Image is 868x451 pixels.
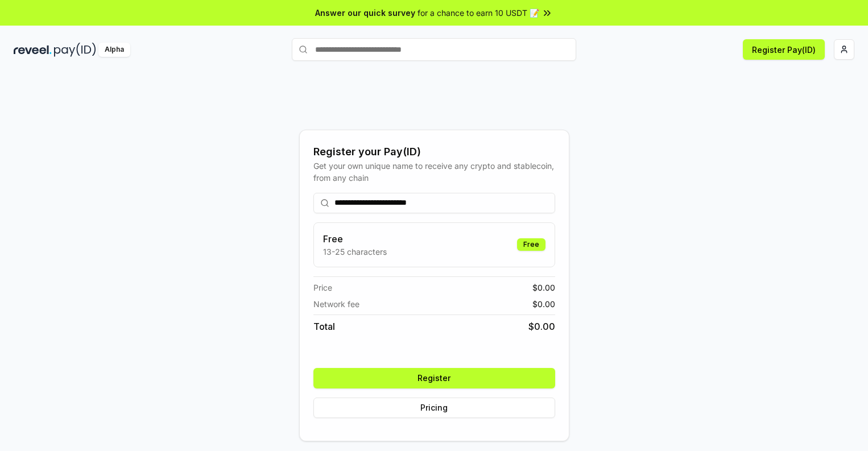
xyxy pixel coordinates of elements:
[54,43,96,57] img: pay_id
[313,320,335,333] span: Total
[743,39,825,60] button: Register Pay(ID)
[323,246,387,258] p: 13-25 characters
[14,43,52,57] img: reveel_dark
[532,282,555,293] span: $ 0.00
[98,43,130,57] div: Alpha
[315,7,415,19] span: Answer our quick survey
[313,144,555,160] div: Register your Pay(ID)
[313,160,555,184] div: Get your own unique name to receive any crypto and stablecoin, from any chain
[313,298,359,310] span: Network fee
[313,398,555,418] button: Pricing
[517,238,545,251] div: Free
[418,7,539,19] span: for a chance to earn 10 USDT 📝
[323,232,387,246] h3: Free
[313,368,555,388] button: Register
[313,282,332,293] span: Price
[532,298,555,310] span: $ 0.00
[528,320,555,333] span: $ 0.00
